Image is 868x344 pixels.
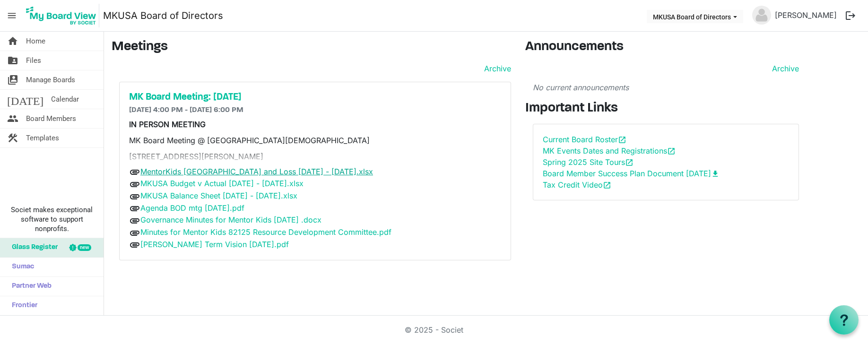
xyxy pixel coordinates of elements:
[129,166,140,178] span: attachment
[129,203,140,214] span: attachment
[140,179,304,188] a: MKUSA Budget v Actual [DATE] - [DATE].xlsx
[7,70,18,89] span: switch_account
[543,169,720,178] a: Board Member Success Plan Document [DATE]download
[841,6,860,26] button: logout
[603,181,611,189] span: open_in_new
[26,109,76,128] span: Board Members
[7,51,18,70] span: folder_shared
[7,277,52,296] span: Partner Web
[140,167,373,176] a: MentorKids [GEOGRAPHIC_DATA] and Loss [DATE] - [DATE].xlsx
[26,129,59,147] span: Templates
[543,180,611,189] a: Tax Credit Videoopen_in_new
[129,135,501,146] p: MK Board Meeting @ [GEOGRAPHIC_DATA][DEMOGRAPHIC_DATA]
[667,147,676,155] span: open_in_new
[711,170,720,178] span: download
[23,4,103,27] a: My Board View Logo
[129,227,140,239] span: attachment
[129,120,206,129] strong: IN PERSON MEETING
[543,135,626,144] a: Current Board Rosteropen_in_new
[525,39,807,55] h3: Announcements
[7,238,58,257] span: Glass Register
[647,10,743,23] button: MKUSA Board of Directors dropdownbutton
[23,4,99,27] img: My Board View Logo
[7,90,43,109] span: [DATE]
[140,227,391,237] a: Minutes for Mentor Kids 82125 Resource Development Committee.pdf
[26,51,41,70] span: Files
[7,129,18,147] span: construction
[140,215,321,224] a: Governance Minutes for Mentor Kids [DATE] .docx
[129,215,140,226] span: attachment
[7,296,37,315] span: Frontier
[480,63,511,74] a: Archive
[625,158,634,167] span: open_in_new
[140,240,289,249] a: [PERSON_NAME] Term Vision [DATE].pdf
[26,32,45,51] span: Home
[405,325,463,335] a: © 2025 - Societ
[129,92,501,103] a: MK Board Meeting: [DATE]
[543,146,676,155] a: MK Events Dates and Registrationsopen_in_new
[78,244,91,251] div: new
[129,151,501,162] p: [STREET_ADDRESS][PERSON_NAME]
[3,7,21,25] span: menu
[4,205,99,233] span: Societ makes exceptional software to support nonprofits.
[752,6,771,25] img: no-profile-picture.svg
[543,157,634,167] a: Spring 2025 Site Toursopen_in_new
[533,82,799,93] p: No current announcements
[129,239,140,250] span: attachment
[7,258,34,276] span: Sumac
[618,136,626,144] span: open_in_new
[112,39,511,55] h3: Meetings
[771,6,841,25] a: [PERSON_NAME]
[7,109,18,128] span: people
[140,203,244,213] a: Agenda BOD mtg [DATE].pdf
[525,101,807,117] h3: Important Links
[129,191,140,202] span: attachment
[129,106,501,115] h6: [DATE] 4:00 PM - [DATE] 6:00 PM
[129,179,140,190] span: attachment
[7,32,18,51] span: home
[26,70,75,89] span: Manage Boards
[103,6,223,25] a: MKUSA Board of Directors
[140,191,297,200] a: MKUSA Balance Sheet [DATE] - [DATE].xlsx
[768,63,799,74] a: Archive
[51,90,79,109] span: Calendar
